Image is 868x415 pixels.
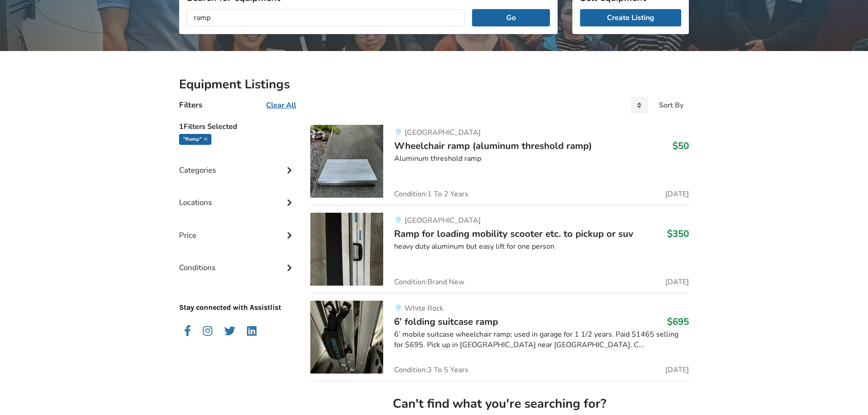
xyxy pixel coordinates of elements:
img: mobility-6’ folding suitcase ramp [310,301,383,374]
span: White Rock [405,303,443,313]
h3: $50 [673,140,689,152]
span: [DATE] [665,190,689,198]
a: mobility-ramp for loading mobility scooter etc. to pickup or suv[GEOGRAPHIC_DATA]Ramp for loading... [310,205,689,293]
input: I am looking for... [187,9,465,26]
img: mobility-wheelchair ramp (aluminum threshold ramp) [310,125,383,198]
div: 6’ mobile suitcase wheelchair ramp; used in garage for 1 1/2 years. Paid $1465 selling for $695. ... [394,329,689,350]
a: mobility-6’ folding suitcase rampWhite Rock6’ folding suitcase ramp$6956’ mobile suitcase wheelch... [310,293,689,381]
div: Categories [179,147,296,179]
span: [DATE] [665,366,689,374]
span: [DATE] [665,278,689,286]
span: Ramp for loading mobility scooter etc. to pickup or suv [394,227,633,240]
div: Price [179,212,296,245]
h3: $350 [667,228,689,240]
h2: Can't find what you're searching for? [318,396,682,412]
a: Create Listing [580,9,681,26]
h4: Filters [179,100,202,110]
img: mobility-ramp for loading mobility scooter etc. to pickup or suv [310,213,383,286]
div: Sort By [659,102,683,109]
div: heavy duty aluminum but easy lift for one person [394,241,689,252]
div: Aluminum threshold ramp [394,154,689,164]
h3: $695 [667,316,689,328]
span: Condition: 1 To 2 Years [394,190,468,198]
span: Condition: 3 To 5 Years [394,366,468,374]
u: Clear All [266,100,296,110]
button: Go [472,9,550,26]
h2: Equipment Listings [179,77,689,92]
span: 6’ folding suitcase ramp [394,315,498,328]
div: "ramp" [179,134,211,145]
span: Wheelchair ramp (aluminum threshold ramp) [394,139,592,152]
h5: 1 Filters Selected [179,118,296,134]
div: Locations [179,179,296,212]
a: mobility-wheelchair ramp (aluminum threshold ramp)[GEOGRAPHIC_DATA]Wheelchair ramp (aluminum thre... [310,125,689,205]
span: [GEOGRAPHIC_DATA] [405,128,481,138]
p: Stay connected with Assistlist [179,277,296,313]
span: Condition: Brand New [394,278,464,286]
span: [GEOGRAPHIC_DATA] [405,215,481,225]
div: Conditions [179,245,296,277]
